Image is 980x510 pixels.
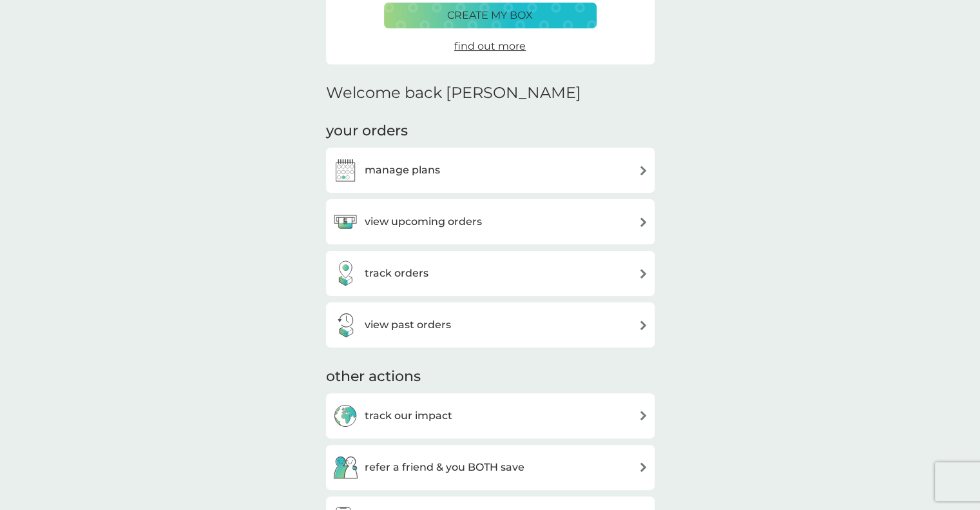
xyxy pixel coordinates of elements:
[639,462,648,472] img: arrow right
[639,269,648,279] img: arrow right
[365,317,451,333] h3: view past orders
[454,38,526,55] a: find out more
[326,121,408,141] h3: your orders
[365,265,428,282] h3: track orders
[326,367,421,387] h3: other actions
[384,3,597,28] button: create my box
[454,40,526,52] span: find out more
[365,407,452,424] h3: track our impact
[447,7,533,24] p: create my box
[365,213,482,230] h3: view upcoming orders
[365,162,440,179] h3: manage plans
[639,320,648,330] img: arrow right
[365,459,524,476] h3: refer a friend & you BOTH save
[326,84,581,103] h2: Welcome back [PERSON_NAME]
[639,166,648,175] img: arrow right
[639,411,648,420] img: arrow right
[639,217,648,227] img: arrow right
